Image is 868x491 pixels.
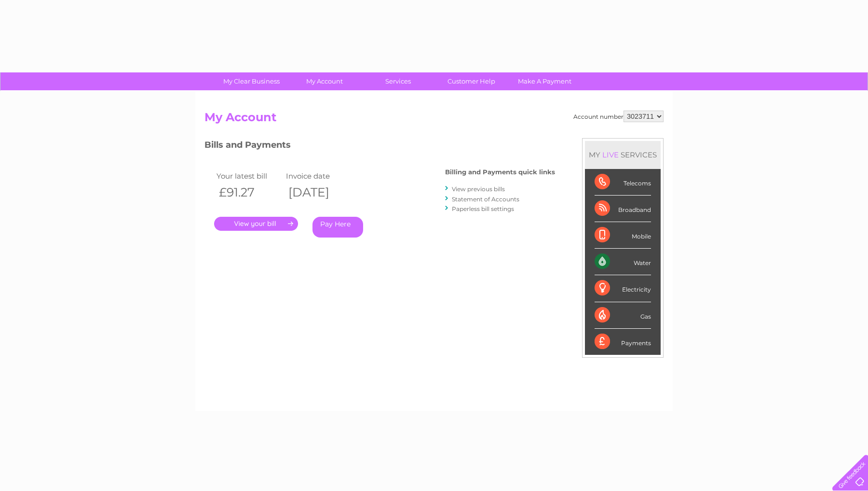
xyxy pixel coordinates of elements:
h4: Billing and Payments quick links [445,168,555,176]
a: Make A Payment [505,72,584,90]
a: Statement of Accounts [452,196,519,203]
div: Gas [595,302,651,329]
div: Mobile [595,222,651,249]
a: Customer Help [432,72,511,90]
div: MY SERVICES [585,141,661,168]
td: Invoice date [284,169,353,182]
td: Your latest bill [214,169,284,182]
a: . [214,217,298,231]
a: Services [358,72,438,90]
a: My Clear Business [212,72,291,90]
th: [DATE] [284,182,353,202]
div: Electricity [595,275,651,302]
a: Paperless bill settings [452,205,514,212]
div: Account number [573,111,664,122]
div: Payments [595,329,651,355]
a: View previous bills [452,185,505,193]
div: Telecoms [595,169,651,196]
h3: Bills and Payments [204,138,555,155]
a: My Account [285,72,365,90]
th: £91.27 [214,182,284,202]
div: LIVE [600,150,621,159]
div: Broadband [595,196,651,222]
div: Water [595,249,651,275]
a: Pay Here [312,217,363,238]
h2: My Account [204,111,664,129]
